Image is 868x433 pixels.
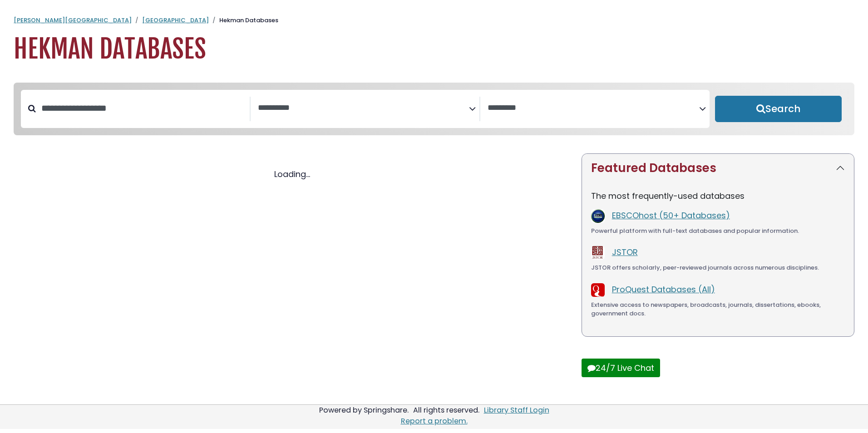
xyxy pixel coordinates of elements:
a: EBSCOhost (50+ Databases) [612,210,730,221]
p: The most frequently-used databases [591,190,845,202]
button: Submit for Search Results [715,96,842,122]
button: Featured Databases [582,154,854,182]
a: [GEOGRAPHIC_DATA] [142,16,209,25]
input: Search database by title or keyword [36,101,250,116]
a: Library Staff Login [484,405,549,415]
a: JSTOR [612,246,638,258]
textarea: Search [488,103,699,113]
div: JSTOR offers scholarly, peer-reviewed journals across numerous disciplines. [591,263,845,272]
li: Hekman Databases [209,16,278,25]
h1: Hekman Databases [14,34,854,64]
a: ProQuest Databases (All) [612,284,715,295]
a: Report a problem. [401,416,468,426]
nav: Search filters [14,83,854,135]
div: Extensive access to newspapers, broadcasts, journals, dissertations, ebooks, government docs. [591,300,845,318]
div: Powerful platform with full-text databases and popular information. [591,226,845,236]
div: Loading... [14,168,571,180]
a: [PERSON_NAME][GEOGRAPHIC_DATA] [14,16,132,25]
div: Powered by Springshare. [318,405,410,415]
textarea: Search [258,103,469,113]
div: All rights reserved. [412,405,481,415]
nav: breadcrumb [14,16,854,25]
button: 24/7 Live Chat [582,359,660,377]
